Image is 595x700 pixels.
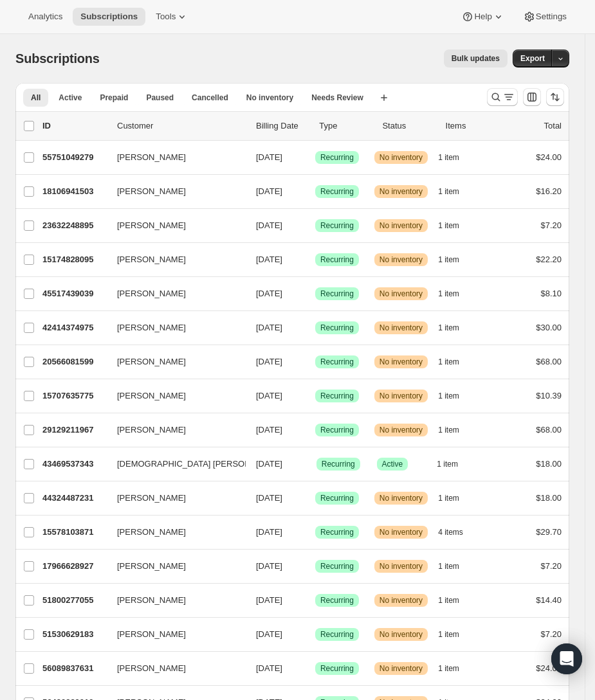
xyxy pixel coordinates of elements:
span: Recurring [320,527,354,537]
span: No inventory [380,323,423,333]
div: 20566081599[PERSON_NAME][DATE]SuccessRecurringWarningNo inventory1 item$68.00 [42,353,562,371]
span: $10.39 [536,391,562,400]
div: 45517439039[PERSON_NAME][DATE]SuccessRecurringWarningNo inventory1 item$8.10 [42,285,562,303]
span: 1 item [438,186,459,197]
span: 1 item [438,493,459,503]
div: 15578103871[PERSON_NAME][DATE]SuccessRecurringWarningNo inventory4 items$29.70 [42,523,562,541]
span: No inventory [380,391,423,401]
button: Analytics [21,8,70,26]
button: [PERSON_NAME] [109,283,238,304]
p: 15707635775 [42,390,107,402]
span: 1 item [438,425,459,435]
p: Customer [117,120,246,132]
div: 51800277055[PERSON_NAME][DATE]SuccessRecurringWarningNo inventory1 item$14.40 [42,591,562,609]
button: 1 item [438,217,473,235]
span: [PERSON_NAME] [117,594,186,607]
span: Recurring [320,391,354,401]
span: Recurring [320,663,354,674]
span: Bulk updates [452,53,500,64]
button: 1 item [438,319,473,337]
span: [DEMOGRAPHIC_DATA] [PERSON_NAME] [117,458,282,471]
button: [PERSON_NAME] [109,181,238,202]
button: [PERSON_NAME] [109,420,238,440]
button: [PERSON_NAME] [109,556,238,577]
span: [DATE] [256,595,282,605]
button: 1 item [438,285,473,303]
div: 42414374975[PERSON_NAME][DATE]SuccessRecurringWarningNo inventory1 item$30.00 [42,319,562,337]
span: Active [382,459,403,469]
span: $68.00 [536,425,562,435]
button: 1 item [438,183,473,201]
span: [DATE] [256,152,282,162]
span: [PERSON_NAME] [117,185,186,198]
span: No inventory [380,425,423,435]
span: Recurring [320,425,354,435]
span: [DATE] [256,289,282,298]
span: 4 items [438,527,463,537]
button: Tools [148,8,196,26]
span: Paused [146,93,174,103]
span: $14.40 [536,595,562,605]
span: $7.20 [540,561,562,571]
button: Search and filter results [487,88,518,106]
span: Analytics [28,12,62,22]
button: [PERSON_NAME] [109,624,238,645]
div: 43469537343[DEMOGRAPHIC_DATA] [PERSON_NAME][DATE]SuccessRecurringSuccessActive1 item$18.00 [42,455,562,473]
button: 4 items [438,523,477,541]
span: Subscriptions [15,51,100,66]
span: [PERSON_NAME] [117,151,186,164]
button: Subscriptions [73,8,145,26]
button: Create new view [374,89,394,107]
div: 56089837631[PERSON_NAME][DATE]SuccessRecurringWarningNo inventory1 item$24.00 [42,660,562,678]
span: No inventory [246,93,293,103]
span: [PERSON_NAME] [117,662,186,675]
p: 45517439039 [42,287,107,300]
p: 56089837631 [42,662,107,675]
div: 17966628927[PERSON_NAME][DATE]SuccessRecurringWarningNo inventory1 item$7.20 [42,557,562,575]
span: Recurring [320,595,354,606]
div: 15174828095[PERSON_NAME][DATE]SuccessRecurringWarningNo inventory1 item$22.20 [42,251,562,269]
span: $7.20 [540,629,562,639]
span: 1 item [438,391,459,401]
button: Bulk updates [444,49,508,67]
button: 1 item [437,455,472,473]
span: $68.00 [536,357,562,366]
p: 17966628927 [42,560,107,573]
span: [DATE] [256,663,282,673]
p: 51800277055 [42,594,107,607]
span: 1 item [437,459,458,469]
button: 1 item [438,148,473,166]
div: 51530629183[PERSON_NAME][DATE]SuccessRecurringWarningNo inventory1 item$7.20 [42,625,562,643]
span: 1 item [438,629,459,640]
span: Recurring [320,255,354,265]
div: Items [446,120,499,132]
span: [PERSON_NAME] [117,390,186,402]
span: 1 item [438,663,459,674]
button: [PERSON_NAME] [109,386,238,406]
span: [DATE] [256,527,282,537]
span: $8.10 [540,289,562,298]
button: [PERSON_NAME] [109,147,238,168]
p: 55751049279 [42,151,107,164]
span: [DATE] [256,459,282,469]
span: No inventory [380,152,423,163]
span: $24.00 [536,663,562,673]
span: [PERSON_NAME] [117,219,186,232]
span: No inventory [380,357,423,367]
span: 1 item [438,289,459,299]
button: 1 item [438,591,473,609]
span: Recurring [320,323,354,333]
p: Billing Date [256,120,309,132]
p: 42414374975 [42,321,107,334]
span: No inventory [380,186,423,197]
p: ID [42,120,107,132]
button: [PERSON_NAME] [109,318,238,338]
span: Recurring [322,459,355,469]
button: Customize table column order and visibility [523,88,541,106]
span: No inventory [380,255,423,265]
p: 20566081599 [42,355,107,368]
button: 1 item [438,660,473,678]
span: $22.20 [536,255,562,264]
span: Recurring [320,152,354,163]
span: $16.20 [536,186,562,196]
